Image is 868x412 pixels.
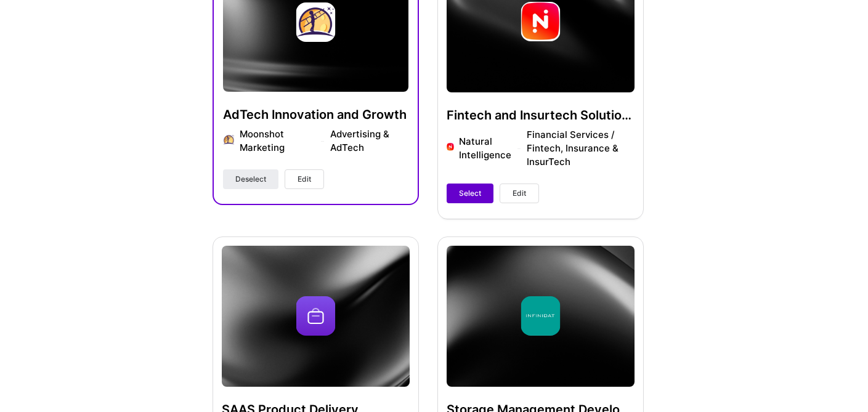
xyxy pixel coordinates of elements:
img: Company logo [223,134,235,146]
div: Moonshot Marketing Advertising & AdTech [240,127,408,155]
span: Edit [298,174,311,185]
button: Select [447,184,493,203]
h4: AdTech Innovation and Growth [223,107,408,123]
button: Edit [500,184,539,203]
img: Company logo [296,2,335,42]
span: Deselect [235,174,266,185]
img: divider [321,141,324,142]
button: Deselect [223,169,278,189]
span: Select [459,188,481,199]
button: Edit [285,169,324,189]
span: Edit [513,188,526,199]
